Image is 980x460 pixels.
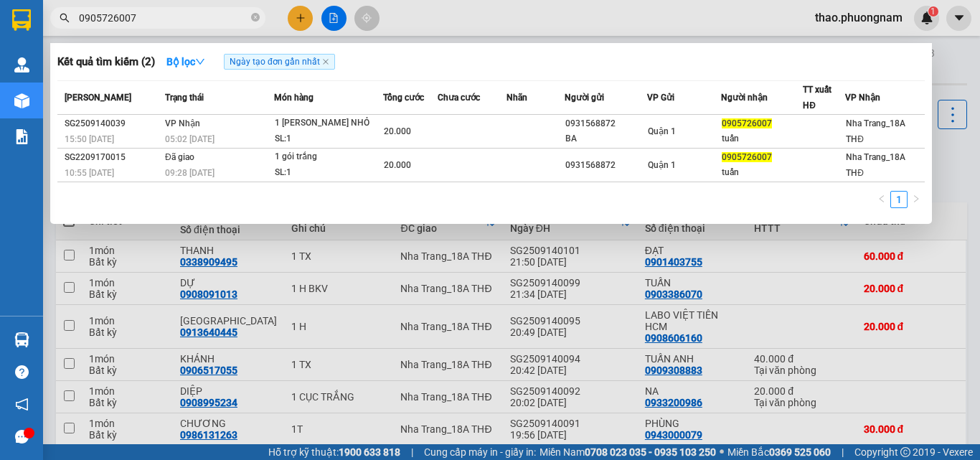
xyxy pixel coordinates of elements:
[507,93,527,103] span: Nhãn
[165,93,204,103] span: Trạng thái
[65,150,161,165] div: SG2209170015
[275,149,382,165] div: 1 gói trắng
[65,134,114,144] span: 15:50 [DATE]
[565,158,646,173] div: 0931568872
[647,93,674,103] span: VP Gửi
[274,93,314,103] span: Món hàng
[166,56,205,67] strong: Bộ lọc
[275,116,382,131] div: 1 [PERSON_NAME] NHỎ
[565,93,604,103] span: Người gửi
[891,192,907,207] a: 1
[251,13,260,22] span: close-circle
[648,160,676,170] span: Quận 1
[224,54,335,70] span: Ngày tạo đơn gần nhất
[722,152,772,162] span: 0905726007
[721,93,768,103] span: Người nhận
[14,57,29,72] img: warehouse-icon
[165,118,200,128] span: VP Nhận
[79,10,248,26] input: Tìm tên, số ĐT hoặc mã đơn
[60,13,70,23] span: search
[14,93,29,108] img: warehouse-icon
[155,50,217,73] button: Bộ lọcdown
[165,168,215,178] span: 09:28 [DATE]
[275,165,382,181] div: SL: 1
[873,191,890,208] li: Previous Page
[722,118,772,128] span: 0905726007
[845,93,880,103] span: VP Nhận
[65,168,114,178] span: 10:55 [DATE]
[275,131,382,147] div: SL: 1
[57,55,155,70] h3: Kết quả tìm kiếm ( 2 )
[438,93,480,103] span: Chưa cước
[383,93,424,103] span: Tổng cước
[322,58,329,65] span: close
[565,131,646,146] div: BA
[65,93,131,103] span: [PERSON_NAME]
[565,116,646,131] div: 0931568872
[14,129,29,144] img: solution-icon
[890,191,908,208] li: 1
[908,191,925,208] button: right
[803,85,831,111] span: TT xuất HĐ
[912,194,920,203] span: right
[165,134,215,144] span: 05:02 [DATE]
[15,398,29,411] span: notification
[14,332,29,347] img: warehouse-icon
[15,365,29,379] span: question-circle
[165,152,194,162] span: Đã giao
[722,131,802,146] div: tuấn
[873,191,890,208] button: left
[846,152,905,178] span: Nha Trang_18A THĐ
[648,126,676,136] span: Quận 1
[12,9,31,31] img: logo-vxr
[877,194,886,203] span: left
[846,118,905,144] span: Nha Trang_18A THĐ
[722,165,802,180] div: tuấn
[251,11,260,25] span: close-circle
[65,116,161,131] div: SG2509140039
[384,126,411,136] span: 20.000
[384,160,411,170] span: 20.000
[908,191,925,208] li: Next Page
[15,430,29,443] span: message
[195,57,205,67] span: down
